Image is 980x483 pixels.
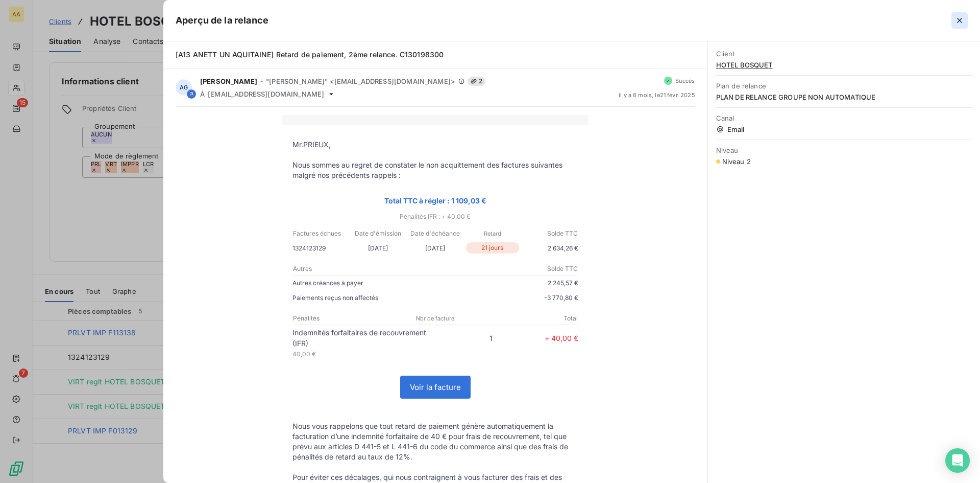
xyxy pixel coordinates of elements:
[716,146,972,154] span: Niveau
[292,140,578,150] p: Mr.PRIEUX,
[722,157,751,166] span: Niveau 2
[292,243,350,254] p: 1324123129
[292,160,578,180] p: Nous sommes au regret de constater le non acquittement des factures suivantes malgré nos précéden...
[401,376,470,398] a: Voir la facture
[260,78,263,84] span: -
[282,211,589,222] p: Pénalités IFR : + 40,00 €
[619,92,695,98] span: il y a 6 mois , le 21 févr. 2025
[388,314,482,323] p: Nbr de facture
[200,77,257,85] span: [PERSON_NAME]
[493,333,578,343] p: + 40,00 €
[176,50,444,59] span: [A13 ANETT UN AQUITAINE] Retard de paiement, 2ème relance. C130198300
[716,82,972,90] span: Plan de relance
[945,448,970,473] div: Open Intercom Messenger
[293,314,387,323] p: Pénalités
[292,327,435,349] p: Indemnités forfaitaires de recouvrement (IFR)
[435,292,578,303] p: -3 770,80 €
[522,229,578,238] p: Solde TTC
[350,243,407,254] p: [DATE]
[200,90,205,98] span: À
[716,93,972,101] span: PLAN DE RELANCE GROUPE NON AUTOMATIQUE
[407,243,464,254] p: [DATE]
[407,229,463,238] p: Date d'échéance
[464,229,521,238] p: Retard
[350,229,406,238] p: Date d'émission
[176,13,268,28] h5: Aperçu de la relance
[435,333,493,343] p: 1
[716,61,972,69] span: HOTEL BOSQUET
[292,278,435,288] p: Autres créances à payer
[292,349,435,359] p: 40,00 €
[292,421,578,462] p: Nous vous rappelons que tout retard de paiement génère automatiquement la facturation d’une indem...
[716,125,972,133] span: Email
[436,264,578,273] p: Solde TTC
[292,292,435,303] p: Paiements reçus non affectés
[266,77,455,85] span: "[PERSON_NAME]" <[EMAIL_ADDRESS][DOMAIN_NAME]>
[716,50,972,58] span: Client
[176,79,192,96] div: AG
[435,278,578,288] p: 2 245,57 €
[675,78,695,84] span: Succès
[466,242,519,254] p: 21 jours
[716,114,972,122] span: Canal
[208,90,324,98] span: [EMAIL_ADDRESS][DOMAIN_NAME]
[483,314,578,323] p: Total
[293,229,349,238] p: Factures échues
[292,195,578,206] p: Total TTC à régler : 1 109,03 €
[521,243,578,254] p: 2 634,26 €
[468,77,485,86] span: 2
[293,264,435,273] p: Autres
